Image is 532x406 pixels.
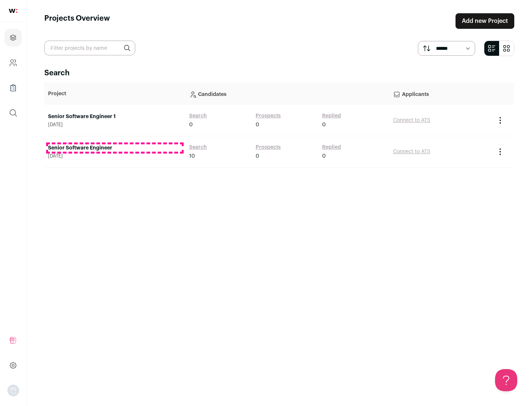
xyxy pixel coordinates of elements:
[44,68,514,78] h2: Search
[189,86,386,101] p: Candidates
[189,121,193,128] span: 0
[496,116,505,125] button: Project Actions
[495,369,517,391] iframe: Help Scout Beacon - Open
[322,152,326,160] span: 0
[4,79,22,97] a: Company Lists
[256,152,259,160] span: 0
[393,118,430,123] a: Connect to ATS
[322,144,341,151] a: Replied
[393,149,430,154] a: Connect to ATS
[44,41,135,55] input: Filter projects by name
[48,122,182,128] span: [DATE]
[189,152,195,160] span: 10
[496,147,505,156] button: Project Actions
[456,13,514,29] a: Add new Project
[189,112,207,120] a: Search
[393,86,488,101] p: Applicants
[4,54,22,72] a: Company and ATS Settings
[48,90,182,97] p: Project
[48,113,182,120] a: Senior Software Engineer 1
[44,13,110,29] h1: Projects Overview
[256,112,281,120] a: Prospects
[7,385,19,396] button: Open dropdown
[322,121,326,128] span: 0
[9,9,17,13] img: wellfound-shorthand-0d5821cbd27db2630d0214b213865d53afaa358527fdda9d0ea32b1df1b89c2c.svg
[322,112,341,120] a: Replied
[189,144,207,151] a: Search
[7,385,19,396] img: nopic.png
[256,144,281,151] a: Prospects
[48,144,182,152] a: Senior Software Engineer
[4,29,22,47] a: Projects
[256,121,259,128] span: 0
[48,153,182,159] span: [DATE]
